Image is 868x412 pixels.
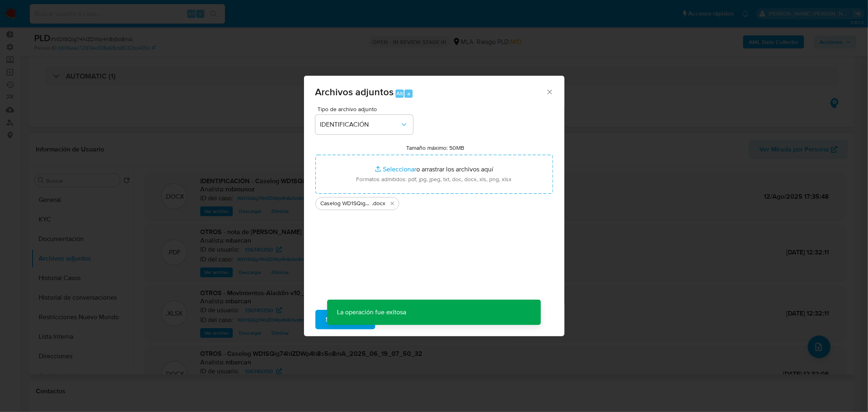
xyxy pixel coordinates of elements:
[315,85,394,99] span: Archivos adjuntos
[372,199,386,208] span: .docx
[317,106,415,112] span: Tipo de archivo adjunto
[389,311,415,329] span: Cancelar
[326,311,365,329] span: Subir archivo
[406,144,464,151] label: Tamaño máximo: 50MB
[320,121,400,129] span: IDENTIFICACIÓN
[546,88,553,95] button: Cerrar
[315,115,413,134] button: IDENTIFICACIÓN
[315,194,553,210] ul: Archivos seleccionados
[407,90,410,97] span: a
[396,90,403,97] span: Alt
[315,310,375,329] button: Subir archivo
[327,300,416,325] p: La operación fue exitosa
[321,199,372,208] span: Caselog WD1SQig74hIZDWp4h8s5o8mA_VII
[387,199,397,208] button: Eliminar Caselog WD1SQig74hIZDWp4h8s5o8mA_VII.docx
